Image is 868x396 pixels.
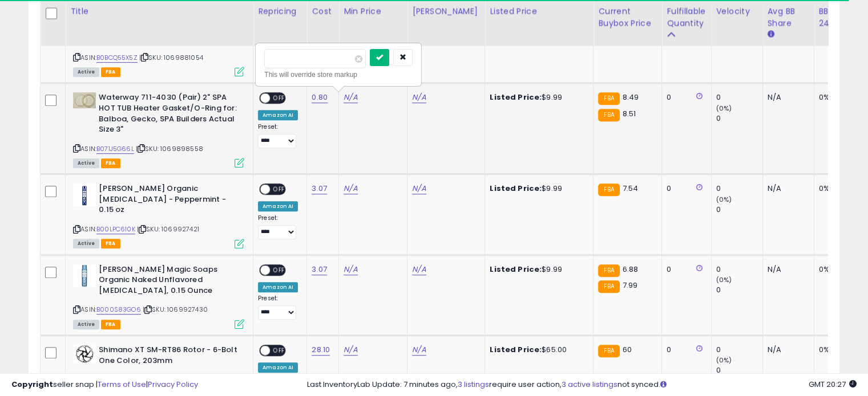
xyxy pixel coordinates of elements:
img: 31LRWW7slFL._SL40_.jpg [73,183,96,206]
div: N/A [768,264,805,275]
span: FBA [101,67,120,77]
div: $9.99 [490,264,584,275]
a: N/A [412,344,426,356]
div: Repricing [258,6,302,18]
div: 0% [819,345,857,355]
img: 41Zk0eEfOhL._SL40_.jpg [73,92,96,108]
div: BB Share 24h. [819,6,861,30]
div: 0 [667,264,702,275]
a: N/A [344,344,357,356]
b: Shimano XT SM-RT86 Rotor - 6-Bolt One Color, 203mm [99,345,237,369]
div: 0 [667,345,702,355]
div: Cost [312,6,334,18]
a: Privacy Policy [148,379,198,390]
small: (0%) [716,104,732,113]
b: Listed Price: [490,344,542,355]
span: 6.88 [623,264,639,275]
div: ASIN: [73,12,244,75]
a: N/A [412,92,426,103]
small: (0%) [716,356,732,365]
span: FBA [101,158,120,168]
div: 0 [667,183,702,194]
div: 0 [716,285,762,295]
div: N/A [768,92,805,103]
span: OFF [270,93,288,103]
small: FBA [598,264,619,277]
span: 7.99 [623,280,638,291]
img: 41Iu9LjhivL._SL40_.jpg [73,345,96,363]
div: N/A [768,345,805,355]
a: B0BCQ55X5Z [96,53,138,63]
b: Listed Price: [490,92,542,103]
a: 28.10 [312,344,330,356]
div: ASIN: [73,183,244,247]
b: Listed Price: [490,183,542,194]
span: 8.51 [623,108,636,119]
div: Avg BB Share [768,6,809,30]
span: | SKU: 1069927430 [143,305,208,314]
b: Waterway 711-4030 (Pair) 2" SPA HOT TUB Heater Gasket/O-Ring for: Balboa, Gecko, SPA Builders Act... [99,92,237,137]
a: 3 active listings [562,379,617,390]
span: All listings currently available for purchase on Amazon [73,239,99,248]
div: Listed Price [490,6,588,18]
span: 7.54 [623,183,639,194]
div: 0 [716,264,762,275]
b: Listed Price: [490,264,542,275]
small: FBA [598,109,619,121]
a: B000S83GO6 [96,305,141,315]
a: N/A [412,264,426,275]
div: Amazon AI [258,362,298,373]
div: Current Buybox Price [598,6,657,30]
span: | SKU: 1069898558 [136,144,203,153]
a: Terms of Use [98,379,146,390]
div: $65.00 [490,345,584,355]
small: FBA [598,280,619,293]
div: $9.99 [490,92,584,103]
div: Preset: [258,214,298,240]
span: All listings currently available for purchase on Amazon [73,320,99,329]
b: [PERSON_NAME] Magic Soaps Organic Naked Unflavored [MEDICAL_DATA], 0.15 Ounce [99,264,237,299]
a: 3.07 [312,183,327,194]
small: FBA [598,345,619,357]
span: All listings currently available for purchase on Amazon [73,158,99,168]
div: 0% [819,92,857,103]
div: 0% [819,183,857,194]
a: N/A [344,183,357,194]
a: B071J5G66L [96,144,134,154]
div: 0 [716,183,762,194]
div: [PERSON_NAME] [412,6,480,18]
span: 2025-08-13 20:27 GMT [809,379,857,390]
img: 31zr+AjsMAL._SL40_.jpg [73,264,96,287]
div: seller snap | | [11,379,198,390]
span: OFF [270,265,288,275]
div: Fulfillable Quantity [667,6,706,30]
div: N/A [768,183,805,194]
div: Amazon AI [258,110,298,120]
div: 0% [819,264,857,275]
small: (0%) [716,195,732,204]
div: ASIN: [73,264,244,328]
div: Amazon AI [258,282,298,292]
div: Amazon AI [258,201,298,211]
div: Velocity [716,6,758,18]
span: FBA [101,239,120,248]
span: 60 [623,344,632,355]
small: FBA [598,183,619,196]
span: FBA [101,320,120,329]
span: OFF [270,185,288,194]
div: Min Price [344,6,402,18]
small: (0%) [716,275,732,284]
small: Avg BB Share. [768,30,774,40]
a: N/A [344,92,357,103]
span: | SKU: 1069881054 [139,53,203,62]
a: 3 listings [458,379,489,390]
div: $9.99 [490,183,584,194]
div: Title [70,6,248,18]
small: FBA [598,92,619,105]
b: [PERSON_NAME] Organic [MEDICAL_DATA] - Peppermint - 0.15 oz [99,183,237,218]
div: 0 [716,113,762,124]
div: 0 [716,205,762,215]
a: 0.80 [312,92,328,103]
div: Preset: [258,295,298,320]
a: 3.07 [312,264,327,275]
